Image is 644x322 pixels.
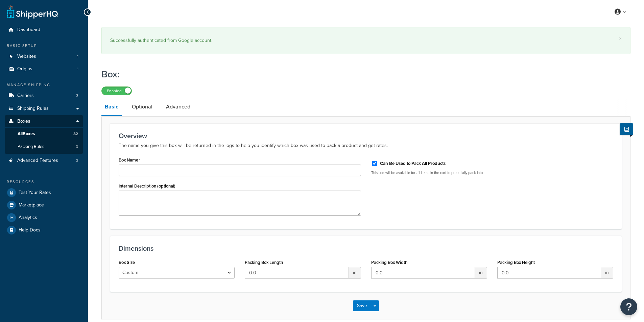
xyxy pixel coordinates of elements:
[5,212,83,224] a: Analytics
[101,68,622,81] h1: Box:
[18,144,44,150] span: Packing Rules
[5,50,83,63] li: Websites
[5,102,83,115] a: Shipping Rules
[5,154,83,167] a: Advanced Features3
[5,90,83,102] a: Carriers3
[5,154,83,167] li: Advanced Features
[17,106,49,112] span: Shipping Rules
[5,179,83,185] div: Resources
[19,202,44,208] span: Marketplace
[619,36,622,41] a: ×
[77,54,78,59] span: 1
[601,267,613,278] span: in
[371,170,614,175] p: This box will be available for all items in the cart to potentially pack into
[5,43,83,49] div: Basic Setup
[353,300,371,311] button: Save
[76,158,78,164] span: 3
[119,183,175,189] label: Internal Description (optional)
[17,158,58,164] span: Advanced Features
[76,144,78,150] span: 0
[119,132,613,140] h3: Overview
[101,99,122,116] a: Basic
[19,215,37,221] span: Analytics
[119,142,613,150] p: The name you give this box will be returned in the logs to help you identify which box was used t...
[5,63,83,75] li: Origins
[5,115,83,128] a: Boxes
[18,131,35,137] span: All Boxes
[371,260,407,265] label: Packing Box Width
[119,245,613,252] h3: Dimensions
[349,267,361,278] span: in
[5,128,83,140] a: AllBoxes32
[119,260,135,265] label: Box Size
[5,199,83,211] a: Marketplace
[19,227,41,233] span: Help Docs
[5,50,83,63] a: Websites1
[17,27,40,33] span: Dashboard
[19,190,51,196] span: Test Your Rates
[119,157,140,163] label: Box Name
[5,63,83,75] a: Origins1
[5,90,83,102] li: Carriers
[5,24,83,36] a: Dashboard
[497,260,535,265] label: Packing Box Height
[5,141,83,153] li: Packing Rules
[5,224,83,236] a: Help Docs
[163,99,194,115] a: Advanced
[17,119,30,124] span: Boxes
[5,187,83,199] a: Test Your Rates
[620,298,637,315] button: Open Resource Center
[17,93,34,99] span: Carriers
[17,66,32,72] span: Origins
[77,66,78,72] span: 1
[17,54,36,59] span: Websites
[245,260,283,265] label: Packing Box Length
[5,141,83,153] a: Packing Rules0
[5,115,83,154] li: Boxes
[380,160,446,167] label: Can Be Used to Pack All Products
[5,82,83,88] div: Manage Shipping
[475,267,487,278] span: in
[620,123,633,135] button: Show Help Docs
[110,36,622,45] div: Successfully authenticated from Google account.
[102,87,132,95] label: Enabled
[128,99,156,115] a: Optional
[76,93,78,99] span: 3
[73,131,78,137] span: 32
